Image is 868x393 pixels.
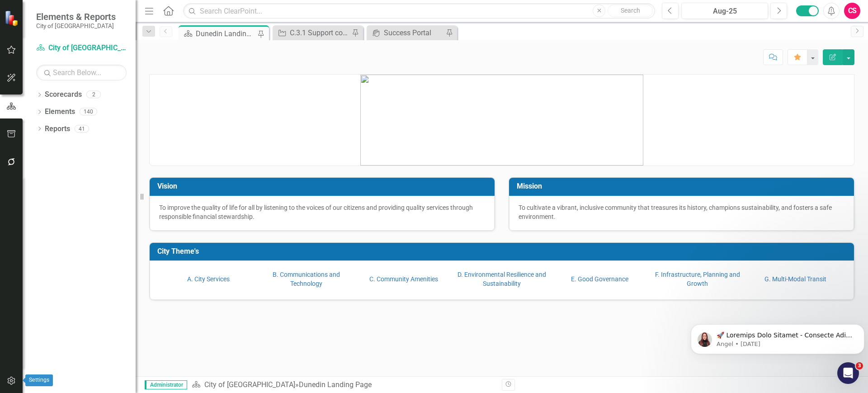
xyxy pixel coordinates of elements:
a: E. Good Governance [571,275,628,283]
div: Dunedin Landing Page [196,28,255,39]
small: City of [GEOGRAPHIC_DATA] [36,22,116,29]
button: Aug-25 [681,3,768,19]
a: C. Community Amenities [369,275,438,283]
input: Search Below... [36,65,127,80]
a: G. Multi-Modal Transit [764,275,826,283]
img: ClearPoint Strategy [5,10,20,26]
h3: Vision [157,182,490,190]
a: City of [GEOGRAPHIC_DATA] [204,380,295,389]
a: B. Communications and Technology [273,271,340,287]
a: A. City Services [187,275,230,283]
div: » [192,380,495,390]
iframe: Intercom live chat [837,362,859,384]
button: CS [844,3,860,19]
iframe: Intercom notifications message [687,305,868,369]
h3: Mission [517,182,849,190]
div: C.3.1 Support community programs that enhance the city’s Scottish cultural heritage [290,27,349,38]
a: C.3.1 Support community programs that enhance the city’s Scottish cultural heritage [275,27,349,38]
span: Administrator [145,380,187,389]
a: City of [GEOGRAPHIC_DATA] [36,43,127,53]
a: Success Portal [369,27,443,38]
span: Elements & Reports [36,11,116,22]
h3: City Theme's [157,247,849,256]
a: Reports [45,124,70,134]
div: 41 [75,125,89,133]
button: Search [608,5,653,17]
a: Elements [45,107,75,117]
input: Search ClearPoint... [183,3,655,19]
div: 2 [86,91,101,99]
div: Dunedin Landing Page [299,380,372,389]
a: F. Infrastructure, Planning and Growth [655,271,740,287]
span: Search [621,7,640,14]
p: To cultivate a vibrant, inclusive community that treasures its history, champions sustainability,... [519,203,844,221]
div: 140 [80,108,97,116]
a: D. Environmental Resilience and Sustainability [458,271,546,287]
div: Settings [25,374,53,386]
a: Scorecards [45,90,82,100]
div: Success Portal [384,27,443,38]
p: To improve the quality of life for all by listening to the voices of our citizens and providing q... [159,203,485,221]
div: Aug-25 [684,6,765,17]
span: 3 [856,362,863,369]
